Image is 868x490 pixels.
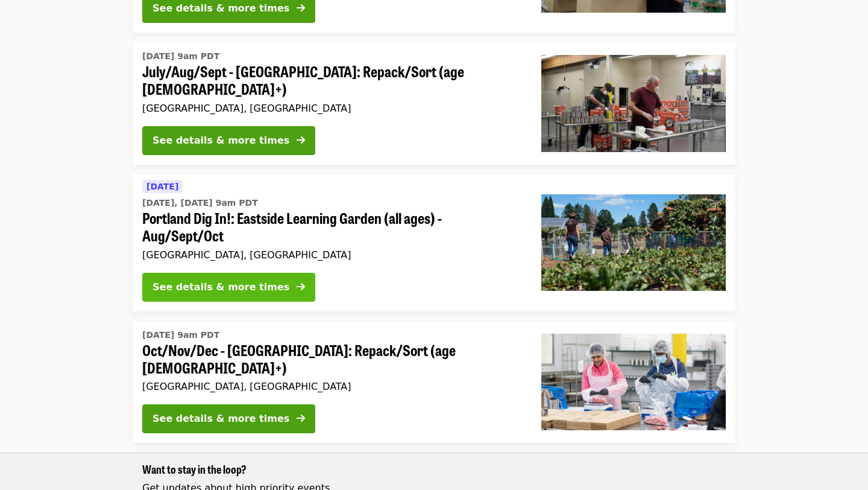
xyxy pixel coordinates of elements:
time: [DATE] 9am PDT [142,50,219,63]
span: [DATE] [146,182,178,191]
i: arrow-right icon [297,135,305,146]
div: [GEOGRAPHIC_DATA], [GEOGRAPHIC_DATA] [142,103,522,114]
i: arrow-right icon [297,281,305,293]
div: [GEOGRAPHIC_DATA], [GEOGRAPHIC_DATA] [142,381,522,392]
div: See details & more times [153,412,289,426]
a: See details for "Portland Dig In!: Eastside Learning Garden (all ages) - Aug/Sept/Oct" [133,174,735,311]
a: See details for "July/Aug/Sept - Portland: Repack/Sort (age 16+)" [133,42,735,165]
div: See details & more times [153,133,289,148]
i: arrow-right icon [297,413,305,424]
span: July/Aug/Sept - [GEOGRAPHIC_DATA]: Repack/Sort (age [DEMOGRAPHIC_DATA]+) [142,63,522,98]
div: See details & more times [153,1,289,16]
div: See details & more times [153,280,289,294]
time: [DATE] 9am PDT [142,329,219,342]
img: July/Aug/Sept - Portland: Repack/Sort (age 16+) organized by Oregon Food Bank [541,55,726,151]
a: See details for "Oct/Nov/Dec - Beaverton: Repack/Sort (age 10+)" [133,321,735,444]
div: [GEOGRAPHIC_DATA], [GEOGRAPHIC_DATA] [142,249,522,261]
img: Oct/Nov/Dec - Beaverton: Repack/Sort (age 10+) organized by Oregon Food Bank [541,334,726,430]
span: Oct/Nov/Dec - [GEOGRAPHIC_DATA]: Repack/Sort (age [DEMOGRAPHIC_DATA]+) [142,342,522,377]
button: See details & more times [142,273,315,302]
time: [DATE], [DATE] 9am PDT [142,197,258,209]
button: See details & more times [142,126,315,155]
i: arrow-right icon [297,2,305,14]
span: Want to stay in the loop? [142,461,247,477]
span: Portland Dig In!: Eastside Learning Garden (all ages) - Aug/Sept/Oct [142,209,522,244]
img: Portland Dig In!: Eastside Learning Garden (all ages) - Aug/Sept/Oct organized by Oregon Food Bank [541,194,726,291]
button: See details & more times [142,404,315,433]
